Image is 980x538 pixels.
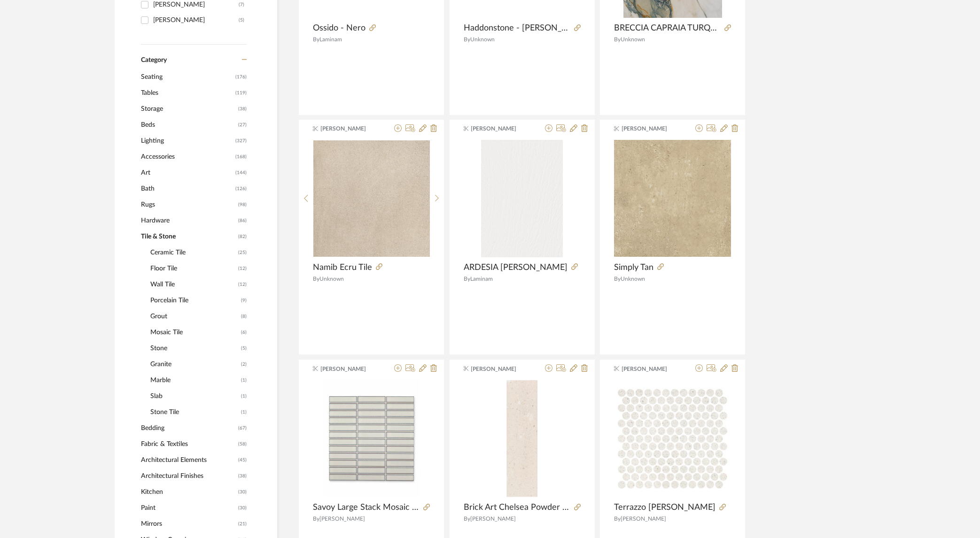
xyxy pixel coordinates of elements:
[141,165,233,181] span: Art
[464,276,470,282] span: By
[141,101,236,117] span: Storage
[313,502,420,513] span: Savoy Large Stack Mosaic - [GEOGRAPHIC_DATA]
[471,365,530,373] span: [PERSON_NAME]
[470,516,516,522] span: [PERSON_NAME]
[238,437,247,452] span: (58)
[241,341,247,356] span: (5)
[614,380,731,497] img: Terrazzo Penny Rounds
[141,420,236,436] span: Bedding
[141,452,236,468] span: Architectural Elements
[313,37,319,42] span: By
[150,372,239,388] span: Marble
[313,262,372,273] span: Namib Ecru Tile
[141,229,236,245] span: Tile & Stone
[506,380,537,497] img: Brick Art Chelsea Powder Matte
[150,277,236,292] span: Wall Tile
[235,165,247,180] span: (144)
[238,469,247,484] span: (38)
[141,500,236,516] span: Paint
[238,500,247,515] span: (30)
[235,181,247,196] span: (126)
[141,85,233,101] span: Tables
[470,37,495,42] span: Unknown
[141,516,236,532] span: Mirrors
[141,468,236,484] span: Architectural Finishes
[319,276,344,282] span: Unknown
[241,293,247,308] span: (9)
[319,516,365,522] span: [PERSON_NAME]
[150,340,239,356] span: Stone
[238,101,247,116] span: (38)
[238,245,247,260] span: (25)
[621,516,666,522] span: [PERSON_NAME]
[614,262,653,273] span: Simply Tan
[141,197,236,213] span: Rugs
[621,276,645,282] span: Unknown
[464,516,470,522] span: By
[320,365,380,373] span: [PERSON_NAME]
[324,380,420,497] img: Savoy Large Stack Mosaic - Cottonwood
[141,436,236,452] span: Fabric & Textiles
[470,276,493,282] span: Laminam
[141,181,233,197] span: Bath
[622,365,681,373] span: [PERSON_NAME]
[235,133,247,148] span: (327)
[235,69,247,85] span: (176)
[239,13,244,28] div: (5)
[614,502,716,513] span: Terrazzo [PERSON_NAME]
[141,56,167,64] span: Category
[464,502,570,513] span: Brick Art Chelsea Powder Matte
[150,404,239,420] span: Stone Tile
[150,324,239,340] span: Mosaic Tile
[141,484,236,500] span: Kitchen
[235,149,247,164] span: (168)
[238,277,247,292] span: (12)
[320,124,380,133] span: [PERSON_NAME]
[614,516,621,522] span: By
[313,516,319,522] span: By
[471,124,530,133] span: [PERSON_NAME]
[614,37,621,42] span: By
[614,140,731,257] img: Simply Tan
[313,23,366,33] span: Ossido - Nero
[614,23,721,33] span: BRECCIA CAPRAIA TURQUOISE
[235,85,247,100] span: (119)
[150,245,236,261] span: Ceramic Tile
[238,484,247,500] span: (30)
[141,149,233,165] span: Accessories
[241,405,247,420] span: (1)
[313,140,430,257] img: Namib Ecru Tile
[621,37,645,42] span: Unknown
[150,388,239,404] span: Slab
[238,229,247,244] span: (82)
[141,69,233,85] span: Seating
[241,357,247,372] span: (2)
[141,133,233,149] span: Lighting
[150,261,236,277] span: Floor Tile
[238,213,247,228] span: (86)
[238,117,247,132] span: (27)
[614,276,621,282] span: By
[150,308,239,324] span: Grout
[238,197,247,212] span: (98)
[238,421,247,436] span: (67)
[141,213,236,229] span: Hardware
[464,262,568,273] span: ARDESIA [PERSON_NAME]
[150,356,239,372] span: Granite
[153,13,239,28] div: [PERSON_NAME]
[238,516,247,531] span: (21)
[319,37,342,42] span: Laminam
[481,140,563,257] img: ARDESIA BIANCO
[622,124,681,133] span: [PERSON_NAME]
[313,276,319,282] span: By
[241,389,247,404] span: (1)
[464,37,470,42] span: By
[238,261,247,276] span: (12)
[241,309,247,324] span: (8)
[141,117,236,133] span: Beds
[241,325,247,340] span: (6)
[238,453,247,468] span: (45)
[241,373,247,388] span: (1)
[150,292,239,308] span: Porcelain Tile
[464,23,570,33] span: Haddonstone - [PERSON_NAME]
